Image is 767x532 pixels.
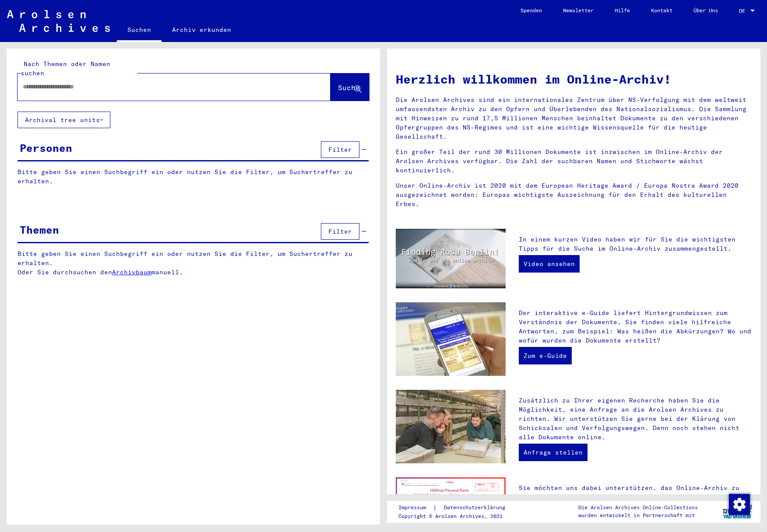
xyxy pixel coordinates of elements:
[321,141,359,158] button: Filter
[739,8,749,14] span: DE
[331,73,369,101] button: Suche
[328,146,352,154] span: Filter
[321,223,359,240] button: Filter
[18,112,110,128] button: Archival tree units
[519,347,572,364] a: Zum e-Guide
[18,168,369,186] p: Bitte geben Sie einen Suchbegriff ein oder nutzen Sie die Filter, um Suchertreffer zu erhalten.
[396,70,752,88] h1: Herzlich willkommen im Online-Archiv!
[519,396,752,442] p: Zusätzlich zu Ihrer eigenen Recherche haben Sie die Möglichkeit, eine Anfrage an die Arolsen Arch...
[162,19,242,40] a: Archiv erkunden
[20,140,72,156] div: Personen
[18,249,369,277] p: Bitte geben Sie einen Suchbegriff ein oder nutzen Sie die Filter, um Suchertreffer zu erhalten. O...
[20,222,59,238] div: Themen
[396,302,506,376] img: eguide.jpg
[112,268,151,276] a: Archivbaum
[396,147,752,175] p: Ein großer Teil der rund 30 Millionen Dokumente ist inzwischen im Online-Archiv der Arolsen Archi...
[396,229,506,289] img: video.jpg
[721,500,754,522] img: yv_logo.png
[328,227,352,235] span: Filter
[398,503,433,512] a: Impressum
[117,19,162,42] a: Suchen
[398,503,516,512] div: |
[578,504,698,511] p: Die Arolsen Archives Online-Collections
[396,390,506,463] img: inquiries.jpg
[396,181,752,209] p: Unser Online-Archiv ist 2020 mit dem European Heritage Award / Europa Nostra Award 2020 ausgezeic...
[338,83,360,92] span: Suche
[396,95,752,141] p: Die Arolsen Archives sind ein internationales Zentrum über NS-Verfolgung mit dem weltweit umfasse...
[729,494,750,515] img: Zustimmung ändern
[519,308,752,345] p: Der interaktive e-Guide liefert Hintergrundwissen zum Verständnis der Dokumente. Sie finden viele...
[398,512,516,520] p: Copyright © Arolsen Archives, 2021
[519,235,752,253] p: In einem kurzen Video haben wir für Sie die wichtigsten Tipps für die Suche im Online-Archiv zusa...
[519,444,588,461] a: Anfrage stellen
[437,503,516,512] a: Datenschutzerklärung
[519,255,580,273] a: Video ansehen
[578,511,698,519] p: wurden entwickelt in Partnerschaft mit
[7,10,110,32] img: Arolsen_neg.svg
[21,60,110,77] mat-label: Nach Themen oder Namen suchen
